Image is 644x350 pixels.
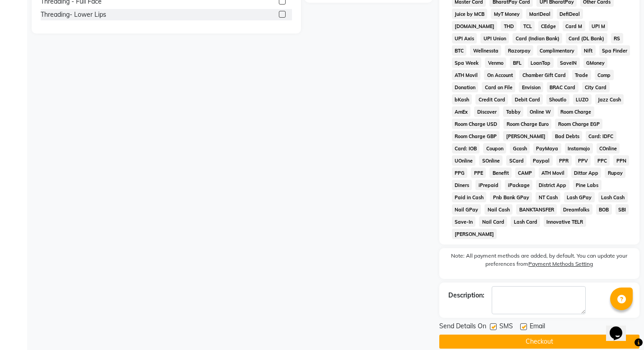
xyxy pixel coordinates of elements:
span: PPV [575,155,591,166]
span: Tabby [503,106,523,117]
span: Paid in Cash [452,192,487,202]
span: Complimentary [537,45,578,56]
span: UOnline [452,155,476,166]
span: SOnline [479,155,503,166]
span: COnline [597,143,620,153]
span: Wellnessta [470,45,501,56]
span: Rupay [605,168,625,178]
span: [DOMAIN_NAME] [452,21,498,31]
span: iPrepaid [475,180,501,190]
span: Room Charge GBP [452,131,500,141]
span: Save-In [452,216,476,227]
span: Gcash [510,143,530,153]
span: Card: IDFC [586,131,616,141]
span: District App [536,180,569,190]
span: Razorpay [505,45,533,56]
span: Card (DL Bank) [566,33,607,43]
div: Threading- Lower Lips [41,10,106,19]
span: PPG [452,168,468,178]
span: BFL [510,58,524,68]
span: MariDeal [526,9,553,19]
span: Room Charge Euro [503,119,551,129]
span: BOB [596,204,612,215]
span: Spa Finder [599,45,630,56]
span: City Card [582,82,610,92]
label: Payment Methods Setting [528,260,593,268]
span: GMoney [583,58,608,68]
span: CAMP [515,168,535,178]
span: Donation [452,82,479,92]
span: Diners [452,180,472,190]
span: Coupon [483,143,506,153]
span: PPR [556,155,572,166]
span: Card M [563,21,585,31]
span: Trade [572,70,591,80]
span: Comp [595,70,614,80]
span: SBI [616,204,629,215]
span: Room Charge USD [452,119,500,129]
span: Email [530,321,545,333]
label: Note: All payment methods are added, by default. You can update your preferences from [448,252,630,272]
span: DefiDeal [557,9,583,19]
iframe: chat widget [606,314,635,341]
span: Debit Card [512,94,543,105]
span: Benefit [489,168,512,178]
span: Send Details On [439,321,486,333]
span: Nift [581,45,596,56]
span: RS [611,33,623,43]
span: PPC [594,155,610,166]
span: LUZO [573,94,592,105]
span: ATH Movil [452,70,481,80]
span: Instamojo [565,143,593,153]
span: Lash GPay [564,192,595,202]
span: Lash Cash [598,192,628,202]
span: Nail Card [479,216,507,227]
span: PPE [471,168,486,178]
span: AmEx [452,106,471,117]
span: Discover [474,106,499,117]
span: Paypal [530,155,553,166]
span: BANKTANSFER [516,204,557,215]
span: CEdge [538,21,559,31]
span: NT Cash [536,192,560,202]
span: ATH Movil [539,168,568,178]
span: PayMaya [533,143,561,153]
span: Card on File [482,82,515,92]
div: Description: [448,291,484,300]
span: Lash Card [511,216,540,227]
span: Innovative TELR [544,216,586,227]
span: SMS [499,321,513,333]
span: Pine Labs [573,180,602,190]
span: Room Charge [558,106,594,117]
span: SaveIN [557,58,580,68]
span: Pnb Bank GPay [490,192,532,202]
span: [PERSON_NAME] [452,229,497,239]
span: Nail Cash [484,204,512,215]
span: Room Charge EGP [555,119,602,129]
span: [PERSON_NAME] [503,131,548,141]
span: Jazz Cash [595,94,624,105]
span: UPI M [589,21,608,31]
span: Shoutlo [546,94,569,105]
button: Checkout [439,335,639,349]
span: BRAC Card [547,82,578,92]
span: bKash [452,94,472,105]
span: iPackage [505,180,532,190]
span: Envision [519,82,543,92]
span: SCard [506,155,526,166]
span: Chamber Gift Card [519,70,569,80]
span: PPN [613,155,629,166]
span: THD [501,21,517,31]
span: Dreamfolks [560,204,592,215]
span: Dittor App [571,168,602,178]
span: UPI Axis [452,33,477,43]
span: Nail GPay [452,204,481,215]
span: Online W [527,106,554,117]
span: Juice by MCB [452,9,488,19]
span: Venmo [485,58,506,68]
span: Bad Debts [552,131,582,141]
span: Spa Week [452,58,482,68]
span: BTC [452,45,467,56]
span: On Account [484,70,516,80]
span: Credit Card [475,94,508,105]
